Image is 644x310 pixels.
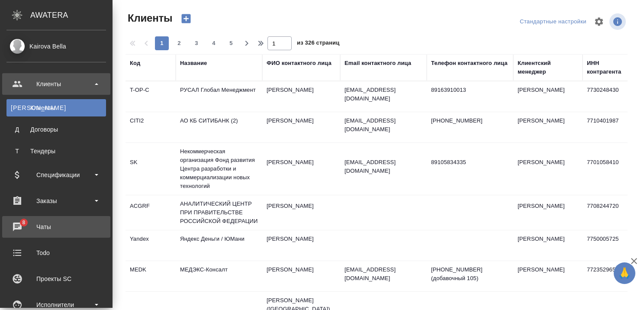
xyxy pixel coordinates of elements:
[172,36,186,50] button: 2
[345,59,411,68] div: Email контактного лица
[431,116,509,125] p: [PHONE_NUMBER]
[17,218,30,227] span: 8
[176,81,262,112] td: РУСАЛ Глобал Менеджмент
[2,216,110,238] a: 8Чаты
[297,38,339,50] span: из 326 страниц
[207,36,221,50] button: 4
[431,265,509,283] p: [PHONE_NUMBER] (добавочный 105)
[431,86,509,94] p: 89163910013
[267,59,332,68] div: ФИО контактного лица
[11,125,102,134] div: Договоры
[513,154,583,184] td: [PERSON_NAME]
[190,36,203,50] button: 3
[262,197,340,228] td: [PERSON_NAME]
[345,265,422,283] p: [EMAIL_ADDRESS][DOMAIN_NAME]
[583,154,633,184] td: 7701058410
[513,81,583,112] td: [PERSON_NAME]
[126,197,176,228] td: ACGRF
[583,261,633,291] td: 7723529656
[6,168,106,181] div: Спецификации
[617,264,632,282] span: 🙏
[262,81,340,112] td: [PERSON_NAME]
[6,194,106,207] div: Заказы
[513,197,583,228] td: [PERSON_NAME]
[262,261,340,291] td: [PERSON_NAME]
[587,59,628,76] div: ИНН контрагента
[180,59,207,68] div: Название
[176,230,262,261] td: Яндекс Деньги / ЮМани
[431,158,509,167] p: 89105834335
[345,116,422,134] p: [EMAIL_ADDRESS][DOMAIN_NAME]
[207,39,221,48] span: 4
[6,246,106,259] div: Todo
[2,242,110,264] a: Todo
[126,81,176,112] td: T-OP-C
[518,15,589,29] div: split button
[126,11,172,25] span: Клиенты
[262,230,340,261] td: [PERSON_NAME]
[6,142,106,160] a: ТТендеры
[30,6,113,24] div: AWATERA
[589,11,609,32] span: Настроить таблицу
[2,268,110,290] a: Проекты SC
[172,39,186,48] span: 2
[513,112,583,142] td: [PERSON_NAME]
[518,59,578,76] div: Клиентский менеджер
[583,81,633,112] td: 7730248430
[583,230,633,261] td: 7750005725
[6,272,106,285] div: Проекты SC
[262,112,340,142] td: [PERSON_NAME]
[6,220,106,233] div: Чаты
[176,11,196,26] button: Создать
[345,158,422,175] p: [EMAIL_ADDRESS][DOMAIN_NAME]
[6,121,106,138] a: ДДоговоры
[126,261,176,291] td: MEDK
[126,154,176,184] td: SK
[6,99,106,116] a: [PERSON_NAME]Клиенты
[609,13,628,30] span: Посмотреть информацию
[513,230,583,261] td: [PERSON_NAME]
[513,261,583,291] td: [PERSON_NAME]
[176,143,262,195] td: Некоммерческая организация Фонд развития Центра разработки и коммерциализации новых технологий
[11,147,102,155] div: Тендеры
[262,154,340,184] td: [PERSON_NAME]
[614,262,635,284] button: 🙏
[583,197,633,228] td: 7708244720
[176,112,262,142] td: АО КБ СИТИБАНК (2)
[583,112,633,142] td: 7710401987
[176,195,262,230] td: АНАЛИТИЧЕСКИЙ ЦЕНТР ПРИ ПРАВИТЕЛЬСТВЕ РОССИЙСКОЙ ФЕДЕРАЦИИ
[345,86,422,103] p: [EMAIL_ADDRESS][DOMAIN_NAME]
[6,42,106,51] div: Kairova Bella
[224,39,238,48] span: 5
[176,261,262,291] td: МЕДЭКС-Консалт
[130,59,140,68] div: Код
[190,39,203,48] span: 3
[11,103,102,112] div: Клиенты
[431,59,508,68] div: Телефон контактного лица
[126,112,176,142] td: CITI2
[126,230,176,261] td: Yandex
[224,36,238,50] button: 5
[6,77,106,90] div: Клиенты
